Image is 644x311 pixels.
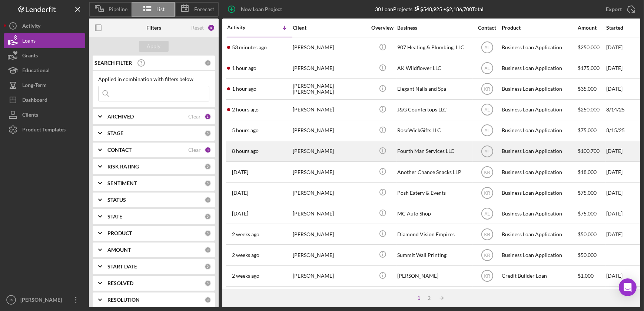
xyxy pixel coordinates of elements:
[397,79,471,99] div: Elegant Nails and Spa
[413,6,442,12] div: $548,925
[4,107,85,122] button: Clients
[4,78,85,93] button: Long-Term
[502,183,576,203] div: Business Loan Application
[232,86,256,92] time: 2025-09-22 23:10
[107,297,140,303] b: RESOLUTION
[606,2,622,17] div: Export
[502,121,576,140] div: Business Loan Application
[22,33,36,50] div: Loans
[484,232,490,237] text: KR
[484,107,490,113] text: AL
[157,6,165,12] span: List
[397,58,471,78] div: AK Wildflower LLC
[107,280,133,286] b: RESOLVED
[606,204,640,223] div: [DATE]
[146,25,161,31] b: Filters
[107,264,137,270] b: START DATE
[502,204,576,223] div: Business Loan Application
[232,211,248,217] time: 2025-09-17 18:08
[502,25,576,31] div: Product
[397,25,471,31] div: Business
[241,2,282,17] div: New Loan Project
[205,247,211,253] div: 0
[107,230,132,236] b: PRODUCT
[205,263,211,270] div: 0
[502,100,576,120] div: Business Loan Application
[484,149,490,154] text: AL
[205,60,211,66] div: 0
[578,190,597,196] span: $75,000
[107,180,137,186] b: SENTIMENT
[107,114,134,120] b: ARCHIVED
[205,197,211,203] div: 0
[293,224,367,244] div: [PERSON_NAME]
[293,141,367,161] div: [PERSON_NAME]
[606,162,640,182] div: [DATE]
[4,33,85,48] button: Loans
[397,141,471,161] div: Fourth Man Services LLC
[606,25,640,31] div: Started
[578,65,600,71] span: $175,000
[205,213,211,220] div: 0
[598,2,640,17] button: Export
[232,107,259,113] time: 2025-09-22 22:54
[232,65,256,71] time: 2025-09-22 23:28
[502,38,576,57] div: Business Loan Application
[606,224,640,244] div: [DATE]
[502,287,576,307] div: Business Loan Application
[578,148,600,154] span: $100,700
[4,19,85,33] button: Activity
[606,287,640,307] div: [DATE]
[194,6,214,12] span: Forecast
[232,44,267,50] time: 2025-09-22 23:37
[293,121,367,140] div: [PERSON_NAME]
[293,183,367,203] div: [PERSON_NAME]
[222,2,289,17] button: New Loan Project
[205,297,211,303] div: 0
[578,44,600,50] span: $250,000
[606,183,640,203] div: [DATE]
[22,107,38,124] div: Clients
[606,79,640,99] div: [DATE]
[293,79,367,99] div: [PERSON_NAME] [PERSON_NAME]
[107,130,123,136] b: STAGE
[578,272,594,279] span: $1,000
[22,19,40,35] div: Activity
[397,183,471,203] div: Posh Eatery & Events
[232,231,259,237] time: 2025-09-11 21:16
[188,114,201,120] div: Clear
[473,25,501,31] div: Contact
[293,58,367,78] div: [PERSON_NAME]
[424,295,434,301] div: 2
[4,48,85,63] button: Grants
[397,245,471,265] div: Summit Wall Printing
[107,164,139,170] b: RISK RATING
[205,280,211,287] div: 0
[293,245,367,265] div: [PERSON_NAME]
[109,6,127,12] span: Pipeline
[22,48,38,65] div: Grants
[107,197,126,203] b: STATUS
[578,127,597,133] span: $75,000
[9,298,13,302] text: JN
[502,141,576,161] div: Business Loan Application
[205,130,211,137] div: 0
[578,252,597,258] span: $50,000
[484,87,490,92] text: KR
[4,63,85,78] a: Educational
[94,60,132,66] b: SEARCH FILTER
[107,247,131,253] b: AMOUNT
[232,148,259,154] time: 2025-09-22 16:37
[227,24,260,30] div: Activity
[293,162,367,182] div: [PERSON_NAME]
[293,25,367,31] div: Client
[397,287,471,307] div: Coffee Guys LLC
[606,266,640,286] div: [DATE]
[293,204,367,223] div: [PERSON_NAME]
[606,100,640,120] div: 8/14/25
[578,86,597,92] span: $35,000
[293,266,367,286] div: [PERSON_NAME]
[232,273,259,279] time: 2025-09-06 01:09
[502,245,576,265] div: Business Loan Application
